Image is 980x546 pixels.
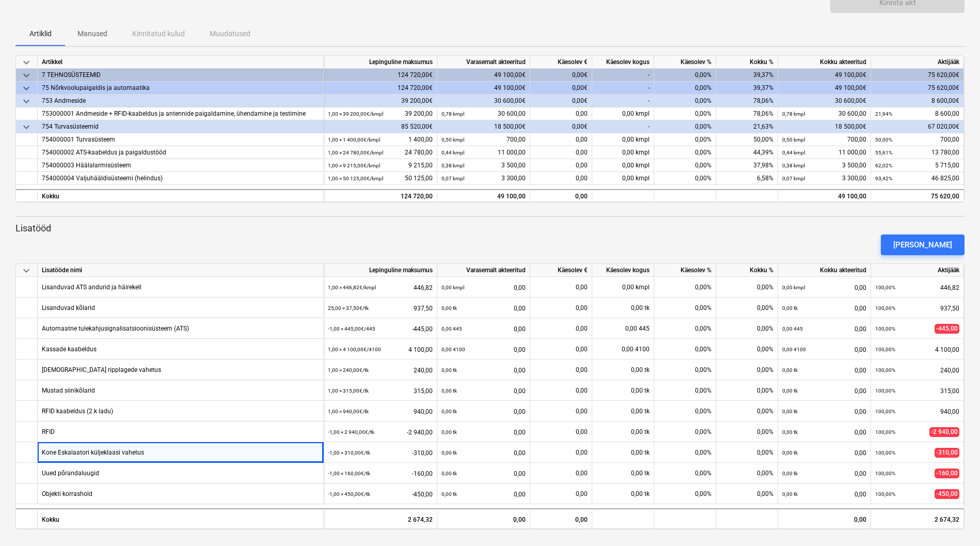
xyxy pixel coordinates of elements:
div: 3 500,00 [782,159,866,172]
div: 940,00 [875,401,959,422]
small: 100,00% [875,305,895,311]
small: 0,44 kmpl [441,150,464,155]
div: 0,00 [534,360,588,380]
div: 0,00 4100 [592,339,654,360]
div: 0,00 [782,339,866,360]
div: 0,00 [441,339,526,360]
div: -450,00 [328,483,433,505]
div: 8 600,00 [875,107,959,120]
div: 0,00 tk [592,360,654,380]
small: 0,00 4100 [441,347,465,352]
div: 0,00 [530,189,592,202]
div: 0,00% [654,172,716,185]
div: 0,00 [534,380,588,401]
div: 50 125,00 [328,172,433,185]
div: 0,00 kmpl [592,172,654,185]
div: 753000001 Andmeside + RFID-kaabeldus ja antennide paigaldamine, ühendamine ja testimine [42,107,319,120]
div: Kokku akteeritud [778,264,871,277]
div: Käesolev € [530,264,592,277]
small: -1,00 × 160,00€ / tk [328,471,370,476]
div: -160,00 [328,463,433,484]
small: 100,00% [875,450,895,456]
small: 0,00 4100 [782,347,806,352]
div: 9 215,00 [328,159,433,172]
div: [PERSON_NAME] [893,238,952,252]
div: 0,00% [716,339,778,360]
div: Kokku [38,508,324,529]
small: -1,00 × 310,00€ / tk [328,450,370,456]
div: 0,00€ [530,95,592,107]
div: - [592,120,654,133]
small: 1,00 × 1 400,00€ / kmpl [328,137,380,143]
small: 0,00 tk [782,471,798,476]
div: 0,00 [782,483,866,505]
div: 75 620,00€ [871,82,964,95]
small: 100,00% [875,326,895,332]
div: 0,00 [534,463,588,483]
div: 78,06% [716,95,778,107]
div: 0,00 kmpl [592,107,654,120]
div: 0,00 [441,380,526,401]
div: 124 720,00€ [324,69,437,82]
div: 0,00€ [530,120,592,133]
div: -2 940,00 [328,422,433,443]
div: 3 300,00 [441,172,526,185]
div: 0,00 [534,422,588,442]
div: 0,00% [716,380,778,401]
small: 0,00 tk [782,429,798,435]
div: 0,00% [654,298,716,318]
small: 0,00 tk [441,491,457,497]
div: 0,00% [654,483,716,504]
div: 0,00% [716,422,778,442]
small: 100,00% [875,471,895,476]
small: 100,00% [875,388,895,394]
div: 0,00 [782,360,866,381]
div: 30 600,00€ [437,95,530,107]
div: 446,82 [875,277,959,298]
div: Kokku [38,189,324,202]
div: Lisatööde nimi [38,264,324,277]
div: 49 100,00 [441,190,526,203]
div: 0,00 [441,277,526,298]
div: 0,00% [654,277,716,298]
div: 0,00 tk [592,422,654,442]
div: 1 400,00 [328,133,433,146]
div: 6,58% [716,172,778,185]
div: 124 720,00 [328,190,433,203]
div: 754000002 ATS-kaabeldus ja paigaldustööd [42,146,319,159]
div: 85 520,00€ [324,120,437,133]
small: 0,00 tk [441,305,457,311]
div: - [592,95,654,107]
div: 67 020,00€ [871,120,964,133]
div: 4 100,00 [328,339,433,360]
small: 1,00 × 240,00€ / tk [328,367,369,373]
div: 0,00 [534,339,588,360]
div: 39,37% [716,69,778,82]
div: 3 500,00 [441,159,526,172]
div: - [592,69,654,82]
small: 0,00 tk [782,367,798,373]
small: 0,07 kmpl [441,176,464,181]
div: 18 500,00€ [778,120,871,133]
small: 1,00 × 24 780,00€ / kmpl [328,150,383,155]
small: 21,94% [875,111,892,117]
div: 0,00 [782,422,866,443]
span: keyboard_arrow_down [20,69,33,82]
div: Lepinguline maksumus [324,264,437,277]
div: 0,00 [530,172,592,185]
div: 49 100,00 [778,189,871,202]
div: Käesolev kogus [592,264,654,277]
small: 0,38 kmpl [441,163,464,168]
div: 937,50 [875,298,959,319]
div: Kassade kaabeldus [42,339,97,359]
div: 0,00% [716,463,778,483]
small: 1,00 × 315,00€ / tk [328,388,369,394]
small: 0,00 tk [441,450,457,456]
small: 0,78 kmpl [441,111,464,117]
div: 50,00% [716,133,778,146]
div: 18 500,00€ [437,120,530,133]
div: Aktijääk [871,264,964,277]
div: 0,00 [530,133,592,146]
div: 49 100,00€ [778,69,871,82]
div: 0,00 [441,463,526,484]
